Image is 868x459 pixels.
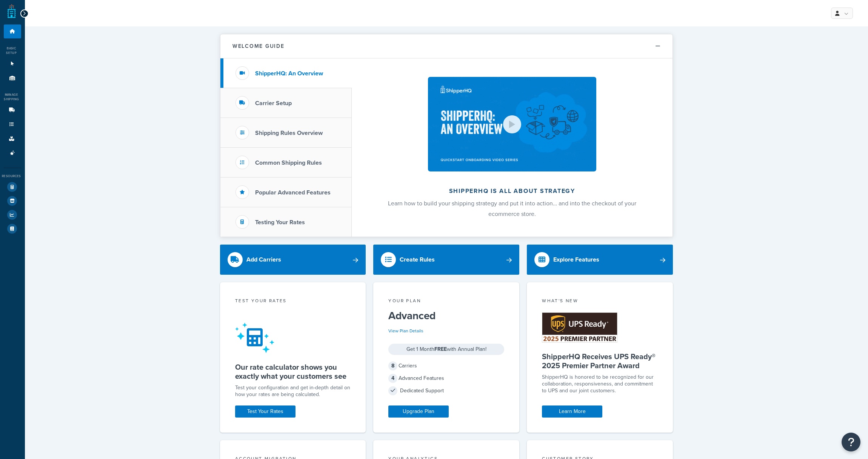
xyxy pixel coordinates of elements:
[4,146,21,160] li: Advanced Features
[255,159,322,166] h3: Common Shipping Rules
[255,189,331,196] h3: Popular Advanced Features
[542,352,658,370] h5: ShipperHQ Receives UPS Ready® 2025 Premier Partner Award
[553,254,599,265] div: Explore Features
[4,222,21,236] li: Help Docs
[388,361,504,371] div: Carriers
[4,132,21,146] li: Boxes
[232,43,285,49] h2: Welcome Guide
[388,373,504,384] div: Advanced Features
[4,118,21,132] li: Shipping Rules
[235,405,295,418] a: Test Your Rates
[428,77,596,171] img: ShipperHQ is all about strategy
[4,194,21,208] li: Marketplace
[255,70,323,77] h3: ShipperHQ: An Overview
[388,199,636,218] span: Learn how to build your shipping strategy and put it into action… and into the checkout of your e...
[235,297,351,306] div: Test your rates
[4,103,21,117] li: Carriers
[4,24,21,38] li: Dashboard
[4,57,21,71] li: Websites
[4,71,21,85] li: Origins
[388,344,504,355] div: Get 1 Month with Annual Plan!
[220,34,673,58] button: Welcome Guide
[4,208,21,222] li: Analytics
[434,345,447,353] strong: FREE
[388,361,397,370] span: 8
[388,386,504,396] div: Dedicated Support
[542,297,658,306] div: What's New
[388,297,504,306] div: Your Plan
[235,363,351,381] h5: Our rate calculator shows you exactly what your customers see
[255,100,292,107] h3: Carrier Setup
[842,433,860,451] button: Open Resource Center
[388,374,397,383] span: 4
[4,180,21,194] li: Test Your Rates
[220,245,366,275] a: Add Carriers
[400,254,435,265] div: Create Rules
[388,405,449,418] a: Upgrade Plan
[235,384,351,398] div: Test your configuration and get in-depth detail on how your rates are being calculated.
[388,327,423,334] a: View Plan Details
[527,245,673,275] a: Explore Features
[372,188,653,194] h2: ShipperHQ is all about strategy
[542,374,658,394] p: ShipperHQ is honored to be recognized for our collaboration, responsiveness, and commitment to UP...
[246,254,281,265] div: Add Carriers
[373,245,519,275] a: Create Rules
[388,310,504,322] h5: Advanced
[255,219,305,226] h3: Testing Your Rates
[542,405,602,418] a: Learn More
[255,130,323,136] h3: Shipping Rules Overview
